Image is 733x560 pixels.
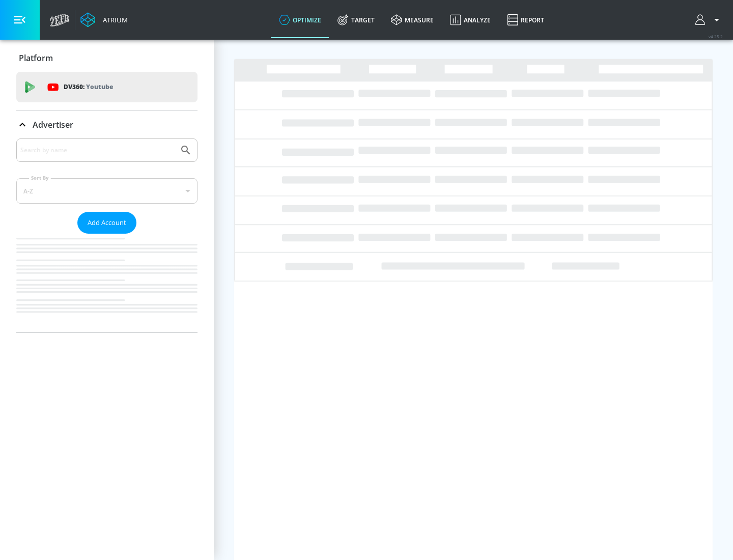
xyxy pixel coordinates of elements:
p: Youtube [86,81,113,92]
div: Advertiser [16,110,198,139]
nav: list of Advertiser [16,234,198,332]
div: Advertiser [16,138,198,332]
input: Search by name [20,144,175,157]
div: Platform [16,44,198,72]
a: optimize [271,2,329,38]
a: Analyze [442,2,499,38]
a: Report [499,2,552,38]
a: Target [329,2,383,38]
span: v 4.25.2 [709,34,723,39]
span: Add Account [88,217,126,229]
div: A-Z [16,178,198,204]
p: DV360: [64,81,113,93]
button: Add Account [77,212,136,234]
a: Atrium [80,12,128,27]
div: Atrium [99,15,128,24]
label: Sort By [29,175,51,181]
p: Advertiser [33,119,73,130]
p: Platform [19,52,53,64]
a: measure [383,2,442,38]
div: DV360: Youtube [16,72,198,102]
